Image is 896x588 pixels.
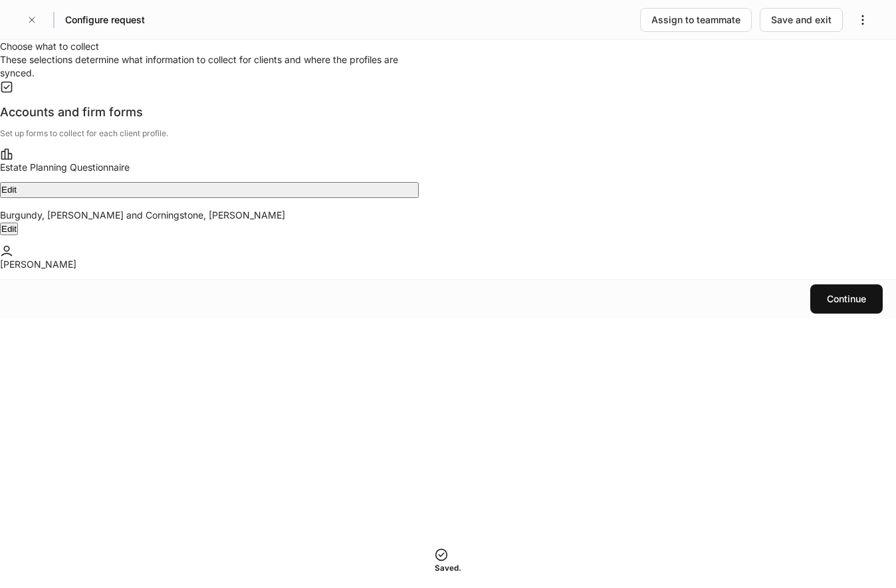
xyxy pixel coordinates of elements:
div: Assign to teammate [651,13,740,27]
h5: Configure request [65,13,145,27]
div: Edit [1,224,17,234]
button: Assign to teammate [640,8,752,32]
button: Continue [810,284,883,314]
div: Edit [1,183,17,197]
h5: Saved. [435,561,461,575]
div: Continue [827,292,866,306]
button: Save and exit [760,8,843,32]
div: Save and exit [771,13,832,27]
